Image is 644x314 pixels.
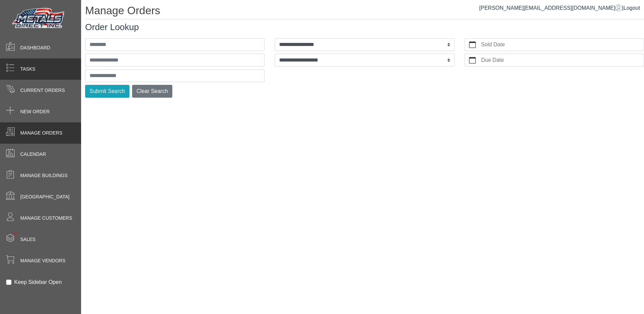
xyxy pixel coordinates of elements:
span: Current Orders [20,87,65,94]
span: Tasks [20,66,35,73]
h1: Manage Orders [85,4,644,19]
span: New Order [20,108,50,115]
label: Due Date [480,54,644,66]
span: Manage Vendors [20,257,66,264]
span: Logout [623,5,640,11]
img: Metals Direct Inc Logo [10,6,68,31]
button: calendar [465,54,480,66]
button: Clear Search [132,85,172,98]
span: Manage Customers [20,215,72,222]
button: Submit Search [85,85,129,98]
div: | [479,4,640,12]
span: Dashboard [20,44,50,51]
span: Calendar [20,151,46,158]
label: Keep Sidebar Open [14,278,62,286]
label: Sold Date [480,39,644,51]
span: Manage Orders [20,129,62,137]
span: [GEOGRAPHIC_DATA] [20,193,70,200]
a: [PERSON_NAME][EMAIL_ADDRESS][DOMAIN_NAME] [479,5,622,11]
span: Sales [20,236,35,243]
span: Manage Buildings [20,172,68,179]
button: calendar [465,39,480,51]
svg: calendar [469,57,476,64]
span: • [6,223,24,245]
svg: calendar [469,41,476,48]
h3: Order Lookup [85,22,644,32]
